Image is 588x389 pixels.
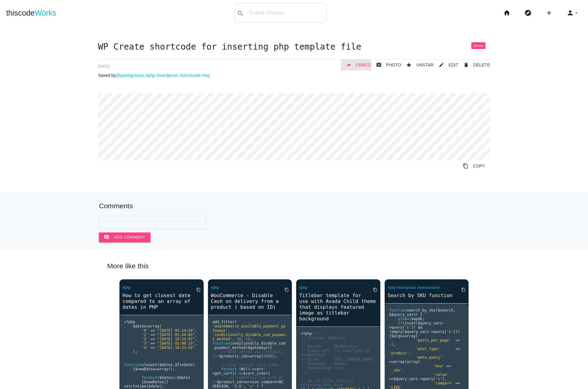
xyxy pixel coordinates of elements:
i: content_copy [461,284,466,295]
i: comment [104,232,109,242]
h1: WP Create shortcode for inserting php template file [98,42,490,52]
span: $args [391,334,402,338]
a: Copy to Clipboard [280,284,289,295]
span: 10 [237,337,241,341]
span: 'meta_query' [416,355,442,360]
span: as [239,371,243,376]
span: search_by_sku [407,308,435,312]
span: & [389,312,391,317]
span: $search [438,308,453,312]
span: conditionally_disable_cod_payment_method [213,341,285,350]
span: () [232,371,237,376]
span: , [453,308,455,312]
span: EMBED [356,62,371,67]
i: content_copy [285,284,289,295]
span: 'key' [433,364,444,368]
a: #php [123,285,131,290]
span: = [402,334,405,338]
a: thiscodeWorks [6,3,56,23]
i: reply [346,59,351,70]
span: $wpdb [411,317,422,321]
a: #wp [202,73,210,78]
span: "[DATE] 02:00:15" [157,341,195,346]
span: -> [213,367,266,376]
span: [ [402,325,405,330]
i: add [545,3,553,23]
span: empty [391,330,402,334]
span: 's' [435,377,442,381]
span: PHOTO [386,62,401,67]
span: ) [257,384,259,388]
a: mode_editEDIT [434,59,458,70]
span: -> [429,330,433,334]
span: -> [418,377,422,381]
span: $newDates [135,367,155,371]
span: array [394,360,405,364]
span: UNSTAR [416,62,434,67]
span: $date [177,376,188,380]
a: #php [145,73,155,78]
span: { [420,312,422,317]
span: ]) [411,325,416,330]
span: 'post_type' [416,347,440,351]
button: starUNSTAR [401,59,434,70]
span: '0' [142,328,149,333]
a: photo_cameraPHOTO [371,59,401,70]
span: query [433,330,444,334]
span: ])){ [389,330,460,338]
span: as [173,376,177,380]
span: function [124,363,142,367]
i: star [406,59,412,70]
span: "[DATE] 18:33:45" [157,346,195,350]
span: // Compatibility with WC 3+ [213,376,285,384]
span: = [124,384,126,388]
span: , [409,351,411,355]
span: function [389,308,407,312]
span: isset [405,321,416,325]
a: WooCommerce - Disable Cash on delivery from a product ( based on ID) [208,292,292,311]
span: -> [389,321,445,330]
span: 'product' [389,351,409,355]
span: ( [160,324,162,328]
span: , [195,337,197,341]
span: closest [142,363,157,367]
span: - [389,342,391,347]
span: { [133,367,135,371]
span: add_filter [213,320,235,324]
span: ? [261,384,263,388]
span: 1 [391,342,394,347]
span: '2' [142,337,149,341]
span: 'posts_per_page' [416,338,451,342]
span: 's' [405,325,411,330]
span: // Do not allow directly accessing this file. [301,379,356,387]
button: commentAdd comment [99,232,150,242]
a: replyEMBED [341,59,371,70]
a: #wordpress [156,73,178,78]
span: $products_ids [219,354,248,358]
span: ) [416,312,418,317]
span: ){ [268,346,272,350]
span: ); [133,350,137,354]
span: , [173,363,175,367]
span: cart [254,367,263,371]
span: 2880 [263,354,272,358]
a: #php [388,285,396,290]
span: { [142,380,144,384]
h5: Comments [99,202,489,210]
i: home [503,3,511,23]
span: , [402,368,405,372]
span: $query_vars [418,321,442,325]
a: #php [211,285,219,290]
i: content_copy [373,284,377,295]
i: content_copy [463,161,468,172]
span: WC_VERSION [213,380,285,388]
span: [ [433,377,435,381]
span: $dates [160,363,173,367]
span: '3' [142,341,149,346]
a: @pavelgracias [116,73,144,78]
span: $cart_item [243,371,266,376]
p: Saved by [98,73,490,78]
span: ( [416,334,418,338]
span: , [195,341,197,346]
span: ( [402,321,405,325]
